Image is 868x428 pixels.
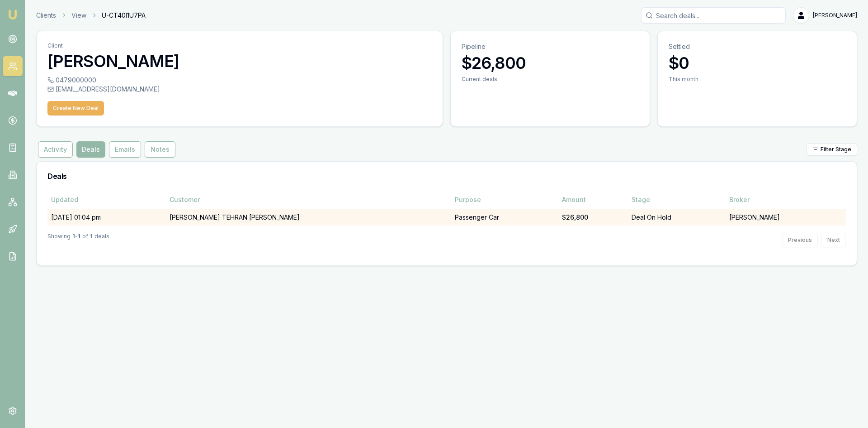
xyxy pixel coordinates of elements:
nav: breadcrumb [36,11,146,20]
div: This month [669,76,846,83]
a: Clients [36,11,56,20]
img: emu-icon-u.png [7,9,18,20]
button: Deals [76,141,105,158]
h3: [PERSON_NAME] [47,52,432,70]
button: Filter Stage [807,143,857,156]
div: Current deals [462,76,639,83]
p: Pipeline [462,42,639,51]
td: Passenger Car [451,209,558,226]
button: Create New Deal [47,101,104,115]
div: Broker [729,195,842,204]
p: Settled [669,42,846,51]
div: $26,800 [562,213,624,222]
td: [PERSON_NAME] TEHRAN [PERSON_NAME] [166,209,452,226]
p: Client [47,42,432,49]
strong: 1 [90,233,93,247]
div: Stage [632,195,722,204]
div: Updated [51,195,162,204]
strong: 1 - 1 [72,233,80,247]
div: Showing of deals [47,233,109,247]
div: [EMAIL_ADDRESS][DOMAIN_NAME] [47,85,432,94]
div: 0479000000 [47,76,432,85]
td: Deal On Hold [628,209,726,226]
span: U-CT40I1U7PA [102,11,146,20]
span: [PERSON_NAME] [813,12,857,19]
button: Notes [145,141,175,158]
div: Customer [170,195,448,204]
h3: $26,800 [462,54,639,72]
div: Amount [562,195,624,204]
input: Search deals [641,7,786,24]
h3: $0 [669,54,846,72]
button: Activity [38,141,73,158]
span: Filter Stage [821,146,851,153]
div: Purpose [455,195,555,204]
td: [DATE] 01:04 pm [47,209,166,226]
button: Emails [109,141,141,158]
td: [PERSON_NAME] [726,209,846,226]
a: View [71,11,86,20]
h3: Deals [47,173,846,180]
